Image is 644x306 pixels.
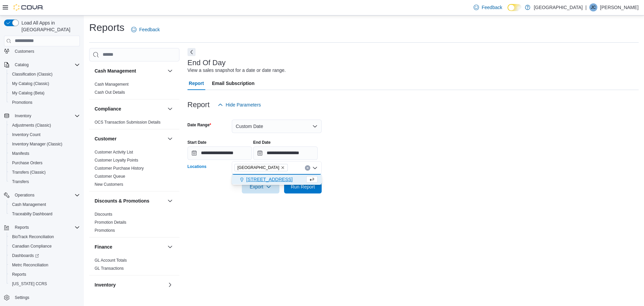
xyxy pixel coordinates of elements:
[281,166,285,170] button: Remove Green City from selection in this group
[12,141,62,147] span: Inventory Manager (Classic)
[95,174,125,179] span: Customer Queue
[12,47,80,55] span: Customers
[95,182,123,187] a: New Customers
[95,90,125,95] a: Cash Out Details
[9,89,47,97] a: My Catalog (Beta)
[12,47,37,55] a: Customers
[166,243,174,251] button: Finance
[312,165,318,171] button: Close list of options
[9,149,80,158] span: Manifests
[534,3,583,11] p: [GEOGRAPHIC_DATA]
[9,80,80,88] span: My Catalog (Classic)
[9,140,65,148] a: Inventory Manager (Classic)
[12,191,37,199] button: Operations
[13,4,44,11] img: Cova
[95,149,133,155] span: Customer Activity List
[7,158,83,168] button: Purchase Orders
[95,158,138,163] span: Customer Loyalty Points
[12,112,34,120] button: Inventory
[9,261,51,269] a: Metrc Reconciliation
[95,90,125,95] span: Cash Out Details
[215,98,264,112] button: Hide Parameters
[95,105,121,112] h3: Compliance
[15,225,29,230] span: Reports
[95,228,115,233] a: Promotions
[291,183,315,190] span: Run Report
[9,252,42,260] a: Dashboards
[12,160,43,166] span: Purchase Orders
[95,82,128,87] span: Cash Management
[9,159,45,167] a: Purchase Orders
[89,80,179,99] div: Cash Management
[166,67,174,75] button: Cash Management
[7,260,83,270] button: Metrc Reconciliation
[187,101,210,109] h3: Report
[7,209,83,219] button: Traceabilty Dashboard
[89,118,179,129] div: Compliance
[9,233,80,241] span: BioTrack Reconciliation
[7,79,83,88] button: My Catalog (Classic)
[600,3,639,11] p: [PERSON_NAME]
[7,149,83,158] button: Manifests
[9,80,52,88] a: My Catalog (Classic)
[12,234,54,239] span: BioTrack Reconciliation
[166,197,174,205] button: Discounts & Promotions
[12,191,80,199] span: Operations
[7,139,83,149] button: Inventory Manager (Classic)
[7,98,83,107] button: Promotions
[7,121,83,130] button: Adjustments (Classic)
[9,252,80,260] span: Dashboards
[95,120,161,125] a: OCS Transaction Submission Details
[12,179,29,184] span: Transfers
[9,131,80,139] span: Inventory Count
[1,223,83,232] button: Reports
[9,168,48,176] a: Transfers (Classic)
[12,151,29,156] span: Manifests
[95,212,112,217] a: Discounts
[95,135,165,142] button: Customer
[212,77,255,90] span: Email Subscription
[95,281,116,288] h3: Inventory
[232,175,322,184] button: [STREET_ADDRESS]
[471,1,505,14] a: Feedback
[9,159,80,167] span: Purchase Orders
[139,26,160,33] span: Feedback
[9,178,32,186] a: Transfers
[9,233,57,241] a: BioTrack Reconciliation
[589,3,597,11] div: Jill Caprio
[95,212,112,217] span: Discounts
[1,46,83,56] button: Customers
[234,164,288,171] span: Green City
[12,61,31,69] button: Catalog
[187,140,207,145] label: Start Date
[95,166,144,171] a: Customer Purchase History
[89,256,179,275] div: Finance
[12,223,80,231] span: Reports
[95,266,124,271] span: GL Transactions
[12,223,32,231] button: Reports
[253,146,318,160] input: Press the down key to open a popover containing a calendar.
[7,177,83,186] button: Transfers
[95,244,165,250] button: Finance
[89,210,179,237] div: Discounts & Promotions
[482,4,502,11] span: Feedback
[15,49,34,54] span: Customers
[95,166,144,171] span: Customer Purchase History
[9,121,54,129] a: Adjustments (Classic)
[232,120,322,133] button: Custom Date
[95,182,123,187] span: New Customers
[9,242,80,250] span: Canadian Compliance
[128,23,162,36] a: Feedback
[1,293,83,302] button: Settings
[15,113,31,119] span: Inventory
[95,68,136,74] h3: Cash Management
[12,132,41,137] span: Inventory Count
[12,72,53,77] span: Classification (Classic)
[89,21,124,34] h1: Reports
[187,122,211,128] label: Date Range
[95,244,112,250] h3: Finance
[585,3,587,11] p: |
[591,3,596,11] span: JC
